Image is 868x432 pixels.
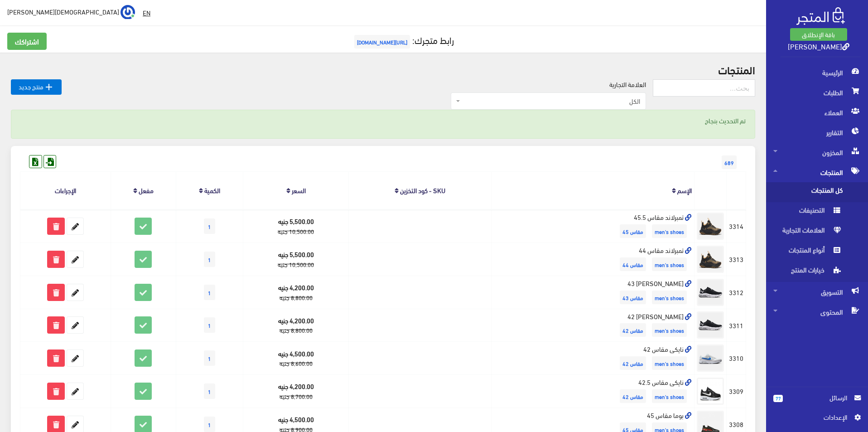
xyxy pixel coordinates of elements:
span: 1 [204,350,215,366]
a: الكمية [204,184,220,196]
a: التصنيفات [766,202,868,222]
td: تمبرلاند مقاس 44 [492,243,694,276]
span: العملاء [773,102,861,122]
span: أنواع المنتجات [773,242,842,262]
strike: 8,800.00 جنيه [280,325,313,335]
span: 1 [204,417,215,432]
span: التقارير [773,122,861,142]
a: أنواع المنتجات [766,242,868,262]
i:  [43,82,54,92]
a: منتج جديد [11,79,62,95]
td: 4,200.00 جنيه [243,375,349,408]
strike: 10,500.00 جنيه [278,259,314,270]
span: men's shoes [652,389,687,403]
td: تمبرلاند مقاس 45.5 [492,209,694,243]
td: 3310 [727,342,746,375]
a: [PERSON_NAME] [788,39,849,53]
a: العملاء [766,102,868,122]
a: المحتوى [766,302,868,322]
span: men's shoes [652,291,687,304]
a: ... [DEMOGRAPHIC_DATA][PERSON_NAME] [7,5,135,19]
td: 4,200.00 جنيه [243,309,349,342]
span: الرسائل [790,393,847,403]
td: 5,500.00 جنيه [243,209,349,243]
span: 77 [773,395,783,402]
span: مقاس 44 [620,257,646,271]
span: خيارات المنتج [773,262,842,282]
td: 5,500.00 جنيه [243,243,349,276]
span: 1 [204,285,215,300]
td: 3311 [727,309,746,342]
a: الرئيسية [766,63,868,83]
label: العلامة التجارية [609,79,646,89]
img: andrarmr-mkas-42.jpg [697,311,724,339]
td: 4,500.00 جنيه [243,342,349,375]
u: EN [143,7,150,18]
span: مقاس 43 [620,291,646,304]
td: [PERSON_NAME] 43 [492,276,694,309]
span: اﻹعدادات [781,412,847,422]
img: nayk-mkas-42.jpg [697,345,724,372]
span: مقاس 42 [620,389,646,403]
span: مقاس 42 [620,356,646,370]
a: رابط متجرك:[URL][DOMAIN_NAME] [352,31,454,48]
span: 1 [204,317,215,333]
a: مفعل [139,184,154,196]
img: tmbrland-mkas-44.jpg [697,213,724,240]
img: andrarmr-mkas-42.jpg [697,279,724,306]
span: 1 [204,252,215,267]
iframe: Drift Widget Chat Controller [11,370,45,404]
span: men's shoes [652,323,687,337]
img: . [796,7,845,25]
h2: المنتجات [11,63,755,75]
span: 1 [204,383,215,399]
a: 77 الرسائل [773,393,861,412]
a: اشتراكك [7,33,47,50]
span: مقاس 45 [620,224,646,238]
a: المخزون [766,142,868,162]
a: اﻹعدادات [773,412,861,427]
img: tmbrland-mkas-44.jpg [697,246,724,273]
span: الكل [451,92,646,110]
td: 3314 [727,209,746,243]
span: المنتجات [773,162,861,182]
span: men's shoes [652,224,687,238]
td: نايكى مقاس 42.5 [492,375,694,408]
span: الرئيسية [773,63,861,83]
a: كل المنتجات [766,182,868,202]
th: الإجراءات [20,172,111,209]
span: 689 [722,155,737,169]
span: المحتوى [773,302,861,322]
span: مقاس 42 [620,323,646,337]
p: تم التحديث بنجاح [20,116,746,126]
strike: 8,800.00 جنيه [280,292,313,303]
span: الطلبات [773,83,861,102]
td: 3309 [727,375,746,408]
a: خيارات المنتج [766,262,868,282]
td: 3312 [727,276,746,309]
td: 3313 [727,243,746,276]
strike: 8,700.00 جنيه [280,391,313,402]
td: نايكى مقاس 42 [492,342,694,375]
a: باقة الإنطلاق [790,28,847,41]
span: العلامات التجارية [773,222,842,242]
span: التصنيفات [773,202,842,222]
span: التسويق [773,282,861,302]
span: men's shoes [652,356,687,370]
a: EN [139,5,154,21]
a: الطلبات [766,83,868,102]
span: [URL][DOMAIN_NAME] [354,35,410,49]
span: 1 [204,218,215,234]
a: التقارير [766,122,868,142]
img: nayk-mkas-425.jpg [697,378,724,405]
span: كل المنتجات [773,182,842,202]
span: [DEMOGRAPHIC_DATA][PERSON_NAME] [7,6,119,17]
a: الإسم [677,184,692,196]
a: العلامات التجارية [766,222,868,242]
a: السعر [292,184,306,196]
input: بحث... [653,79,755,97]
span: men's shoes [652,257,687,271]
strike: 10,500.00 جنيه [278,226,314,237]
strike: 8,600.00 جنيه [280,358,313,369]
span: المخزون [773,142,861,162]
